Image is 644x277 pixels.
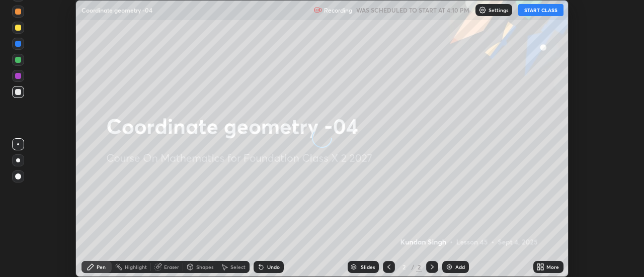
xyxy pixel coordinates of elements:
img: recording.375f2c34.svg [314,6,322,14]
p: Coordinate geometry -04 [82,6,152,14]
div: More [546,264,559,269]
div: Highlight [125,264,147,269]
div: Add [455,264,465,269]
div: / [411,264,414,270]
button: START CLASS [518,4,563,16]
div: Eraser [164,264,179,269]
div: 2 [416,262,422,271]
p: Settings [489,8,508,13]
img: class-settings-icons [478,6,487,14]
div: Shapes [196,264,213,269]
div: Pen [97,264,106,269]
h5: WAS SCHEDULED TO START AT 4:10 PM [356,6,469,15]
p: Recording [324,7,352,14]
div: Slides [361,264,375,269]
div: Undo [267,264,280,269]
div: 2 [399,264,409,270]
img: add-slide-button [445,263,453,271]
div: Select [230,264,246,269]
